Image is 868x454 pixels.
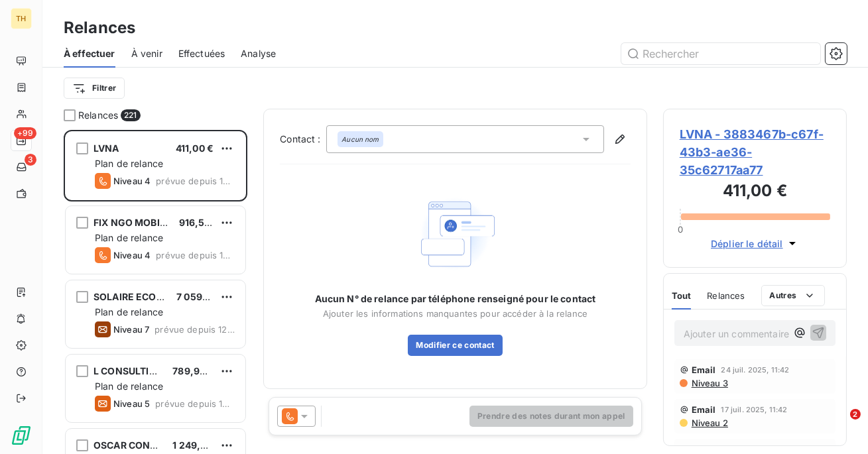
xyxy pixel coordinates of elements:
span: Relances [78,109,118,122]
span: Tout [672,290,692,301]
span: 3 [25,154,36,166]
span: Niveau 4 [113,250,151,260]
span: 916,52 € [179,217,219,228]
span: Plan de relance [95,380,163,392]
button: Déplier le détail [707,236,803,251]
div: TH [11,8,32,29]
span: +99 [14,127,36,139]
span: 411,00 € [176,142,214,154]
input: Rechercher [621,43,820,64]
span: prévue depuis 13 jours [156,176,235,186]
span: 17 juil. 2025, 11:42 [721,406,788,414]
button: Modifier ce contact [408,335,502,356]
img: Empty state [412,192,497,277]
div: grid [64,130,247,454]
span: 24 juil. 2025, 11:42 [721,366,790,374]
span: 789,90 € [172,365,214,376]
a: +99 [11,130,31,151]
span: Déplier le détail [711,237,783,251]
span: prévue depuis 13 jours [156,250,235,260]
em: Aucun nom [341,135,379,144]
span: 7 059,00 € [176,291,227,302]
h3: 411,00 € [680,179,830,205]
span: LVNA [93,142,119,154]
span: À venir [131,47,162,60]
h3: Relances [64,16,135,40]
span: À effectuer [64,47,115,60]
span: Plan de relance [95,158,163,169]
span: Plan de relance [95,306,163,317]
img: Logo LeanPay [11,425,32,446]
span: Niveau 3 [690,378,728,388]
span: Niveau 7 [113,324,149,335]
span: Niveau 4 [113,176,151,186]
span: prévue depuis 12 jours [155,398,235,409]
iframe: Intercom live chat [823,409,855,441]
span: OSCAR CONCEPT [93,439,175,451]
span: Niveau 2 [690,418,728,428]
span: 1 249,20 € [172,439,221,451]
span: L CONSULTING [93,365,164,376]
span: 2 [850,409,861,420]
span: LVNA - 3883467b-c67f-43b3-ae36-35c62717aa77 [680,125,830,179]
span: Email [692,404,716,415]
label: Contact : [280,133,326,146]
span: Niveau 5 [113,398,150,409]
span: Relances [707,290,745,301]
span: FIX NGO MOBILITY [93,217,180,228]
button: Filtrer [64,78,125,99]
span: Analyse [241,47,276,60]
span: 221 [121,109,140,121]
span: 0 [678,224,683,235]
span: Email [692,365,716,375]
span: prévue depuis 12 jours [155,324,235,335]
button: Prendre des notes durant mon appel [469,406,633,427]
button: Autres [761,285,826,306]
span: 10 juil. 2025, 11:42 [721,445,788,453]
span: Ajouter les informations manquantes pour accéder à la relance [323,308,588,319]
span: SOLAIRE ECO BORNE [93,291,192,302]
span: Plan de relance [95,232,163,243]
span: Effectuées [178,47,225,60]
span: Aucun N° de relance par téléphone renseigné pour le contact [315,292,596,306]
a: 3 [11,156,31,178]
